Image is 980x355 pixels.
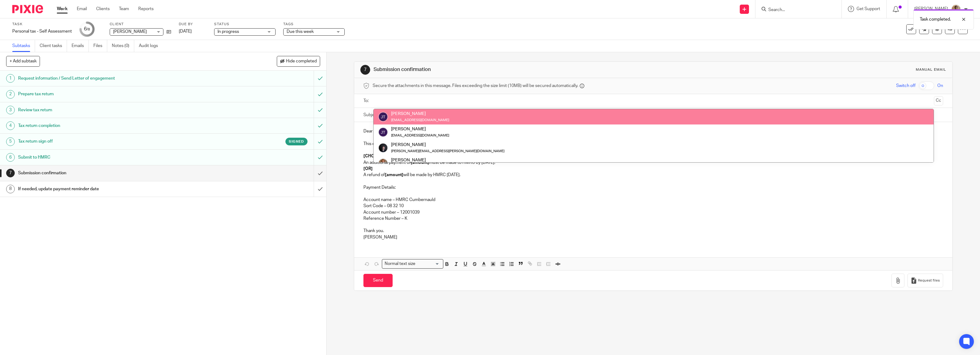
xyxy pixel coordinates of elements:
[77,6,87,12] a: Email
[907,274,943,287] button: Request files
[6,56,40,66] button: + Add subtask
[916,67,946,72] div: Manual email
[18,137,211,146] h1: Tax return sign off
[363,197,943,209] p: Account name – HMRC Cumbernauld Sort Code – 08 32 10
[363,215,943,222] p: Reference Number – K
[57,6,68,12] a: Work
[373,83,578,89] span: Secure the attachments in this message. Files exceeding the size limit (10MB) will be secured aut...
[12,5,43,13] img: Pixie
[363,167,373,171] strong: [OR]
[378,112,388,122] img: svg%3E
[84,26,90,33] div: 6
[18,74,211,83] h1: Request information / Send Letter of engagement
[6,90,15,99] div: 2
[40,40,67,52] a: Client tasks
[287,30,314,34] span: Due this week
[363,141,943,147] p: This email is to confirm that your personal tax return has been submitted to HMRC.
[383,261,417,267] span: Normal text size
[391,126,449,132] div: [PERSON_NAME]
[12,40,35,52] a: Subtasks
[391,141,504,148] div: [PERSON_NAME]
[417,261,440,267] input: Search for option
[87,28,90,31] small: /8
[139,40,163,52] a: Audit logs
[896,83,915,89] span: Switch off
[378,158,388,168] img: WhatsApp%20Image%202025-04-23%20at%2010.20.30_16e186ec.jpg
[12,22,72,27] label: Task
[283,22,345,27] label: Tags
[363,234,943,240] p: [PERSON_NAME]
[72,40,89,52] a: Emails
[218,30,239,34] span: In progress
[378,143,388,153] img: 455A2509.jpg
[391,149,504,153] small: [PERSON_NAME][EMAIL_ADDRESS][PERSON_NAME][DOMAIN_NAME]
[18,121,211,130] h1: Tax return completion
[96,6,110,12] a: Clients
[937,83,943,89] span: On
[110,22,171,27] label: Client
[378,127,388,137] img: svg%3E
[18,89,211,99] h1: Prepare tax return
[363,128,943,134] p: Dear [PERSON_NAME],
[391,157,477,163] div: [PERSON_NAME]
[18,168,211,178] h1: Submission confirmation
[363,228,943,234] p: Thank you.
[363,154,394,158] strong: [CHOOSE ONE]
[411,160,429,165] strong: [amount]
[934,96,943,105] button: Cc
[112,40,134,52] a: Notes (0)
[6,106,15,114] div: 3
[363,209,943,215] p: Account number – 12001039
[363,172,943,178] p: A refund of will be made by HMRC [DATE].
[286,59,317,64] span: Hide completed
[363,112,379,118] label: Subject:
[918,278,940,283] span: Request files
[363,274,393,287] input: Send
[6,169,15,177] div: 7
[289,139,304,144] span: Signed
[277,56,320,66] button: Hide completed
[382,259,443,269] div: Search for option
[391,118,449,122] small: [EMAIL_ADDRESS][DOMAIN_NAME]
[6,74,15,83] div: 1
[6,137,15,146] div: 5
[6,185,15,193] div: 8
[138,6,154,12] a: Reports
[391,134,449,137] small: [EMAIL_ADDRESS][DOMAIN_NAME]
[363,184,943,191] p: Payment Details:
[363,160,943,166] p: An additional payment of must be made to HMRC by [DATE].
[179,29,192,34] span: [DATE]
[385,173,403,177] strong: [amount]
[391,111,449,117] div: [PERSON_NAME]
[18,184,211,194] h1: If needed, update payment reminder date
[6,121,15,130] div: 4
[119,6,129,12] a: Team
[363,98,370,104] label: To:
[179,22,206,27] label: Due by
[18,105,211,115] h1: Review tax return
[93,40,107,52] a: Files
[214,22,276,27] label: Status
[951,4,961,14] img: WhatsApp%20Image%202025-04-23%20.jpg
[113,30,147,34] span: [PERSON_NAME]
[18,153,211,162] h1: Submit to HMRC
[374,66,667,73] h1: Submission confirmation
[6,153,15,162] div: 6
[360,65,370,75] div: 7
[12,28,72,34] div: Personal tax - Self Assessment
[920,16,951,22] p: Task completed.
